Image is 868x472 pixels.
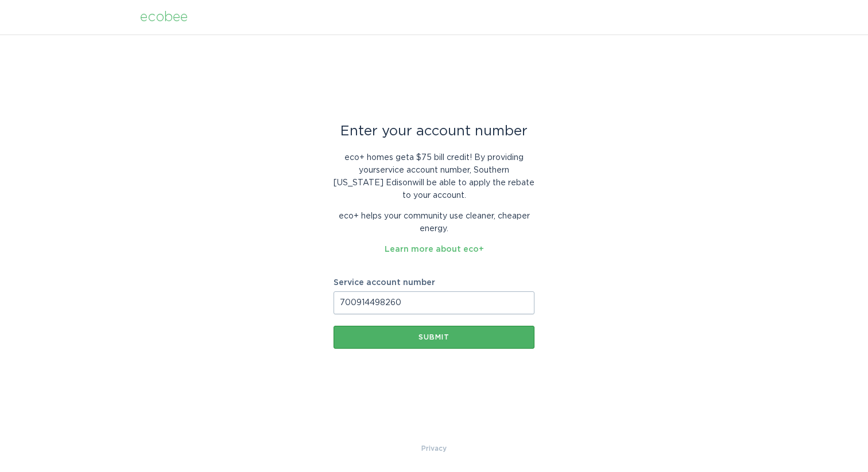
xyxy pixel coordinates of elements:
a: Learn more about eco+ [385,245,484,253]
div: Enter your account number [334,125,534,138]
div: ecobee [140,11,188,24]
label: Service account number [334,279,534,287]
div: Submit [339,334,529,341]
p: eco+ homes get a $75 bill credit ! By providing your service account number , Southern [US_STATE]... [334,151,534,202]
p: eco+ helps your community use cleaner, cheaper energy. [334,210,534,235]
button: Submit [334,326,534,349]
a: Privacy Policy & Terms of Use [421,442,447,455]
